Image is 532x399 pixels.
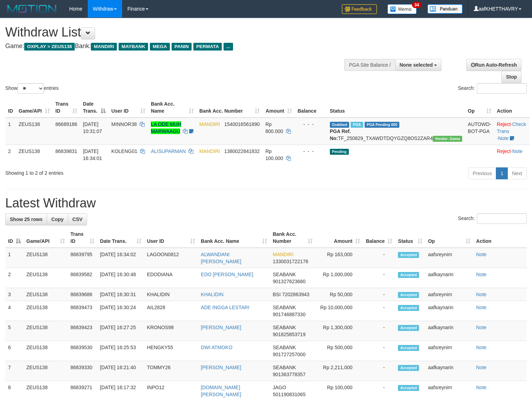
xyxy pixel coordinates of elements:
td: ZEUS138 [24,288,68,301]
a: DWI ATMOKO [201,345,232,350]
img: Feedback.jpg [342,4,377,14]
td: ZEUS138 [16,118,53,145]
td: Rp 163,000 [315,248,363,268]
span: CSV [72,217,82,222]
span: Copy 901327623680 to clipboard [273,279,305,284]
span: MANDIRI [273,252,293,257]
td: - [363,248,395,268]
span: Vendor URL: https://trx31.1velocity.biz [433,136,462,142]
select: Showentries [18,83,44,94]
td: ZEUS138 [24,248,68,268]
td: 86839582 [68,268,97,288]
td: aafsreynim [425,341,473,361]
th: Bank Acc. Name: activate to sort column ascending [198,228,270,248]
th: Status [327,98,465,118]
a: KHALIDIN [201,292,224,297]
span: Accepted [398,365,419,371]
td: ZEUS138 [24,341,68,361]
td: TOMMY26 [144,361,198,381]
th: Amount: activate to sort column ascending [315,228,363,248]
a: [PERSON_NAME] [201,325,241,330]
td: AIL2828 [144,301,198,321]
th: Bank Acc. Number: activate to sort column ascending [270,228,315,248]
span: Marked by aafkaynarin [351,122,363,128]
td: 6 [5,341,24,361]
a: Show 25 rows [5,213,47,225]
td: 86839423 [68,321,97,341]
div: PGA Site Balance / [344,59,395,71]
th: ID [5,98,16,118]
th: Balance [295,98,327,118]
td: 86839686 [68,288,97,301]
span: BSI [273,292,281,297]
a: 1 [496,167,508,179]
span: Accepted [398,325,419,331]
span: None selected [400,62,433,68]
h4: Game: Bank: [5,43,348,50]
span: Copy 901363778357 to clipboard [273,372,305,377]
span: SEABANK [273,325,296,330]
span: OXPLAY > ZEUS138 [24,43,75,51]
td: EDODIANA [144,268,198,288]
th: Bank Acc. Number: activate to sort column ascending [197,98,262,118]
th: User ID: activate to sort column ascending [108,98,148,118]
th: Trans ID: activate to sort column ascending [68,228,97,248]
a: EDO [PERSON_NAME] [201,272,253,277]
th: Amount: activate to sort column ascending [262,98,295,118]
a: Note [476,385,487,390]
td: 2 [5,145,16,165]
span: Accepted [398,305,419,311]
span: KOLENG01 [111,148,137,154]
a: Note [476,292,487,297]
th: Balance: activate to sort column ascending [363,228,395,248]
td: 3 [5,288,24,301]
h1: Latest Withdraw [5,196,527,210]
span: Show 25 rows [10,217,42,222]
span: Copy [51,217,64,222]
span: Grabbed [330,122,350,128]
td: [DATE] 16:27:25 [97,321,144,341]
td: ZEUS138 [16,145,53,165]
td: 4 [5,301,24,321]
input: Search: [477,83,527,94]
td: [DATE] 16:34:02 [97,248,144,268]
label: Show entries [5,83,59,94]
td: 1 [5,248,24,268]
span: Copy 1540016561890 to clipboard [224,121,260,127]
label: Search: [458,83,527,94]
td: Rp 2,211,000 [315,361,363,381]
span: MANDIRI [199,121,220,127]
a: Next [507,167,527,179]
td: Rp 1,000,000 [315,268,363,288]
span: ... [224,43,233,51]
th: Game/API: activate to sort column ascending [24,228,68,248]
span: Copy 901727257000 to clipboard [273,352,305,357]
span: SEABANK [273,365,296,370]
b: PGA Ref. No: [330,128,351,141]
td: 2 [5,268,24,288]
td: KRONOS98 [144,321,198,341]
span: Copy 7202863943 to clipboard [282,292,310,297]
span: Accepted [398,292,419,298]
td: Rp 1,300,000 [315,321,363,341]
td: [DATE] 16:30:24 [97,301,144,321]
span: Copy 501190831065 to clipboard [273,392,305,397]
span: PERMATA [193,43,222,51]
a: [PERSON_NAME] [201,365,241,370]
span: SEABANK [273,305,296,310]
td: [DATE] 16:21:40 [97,361,144,381]
td: - [363,268,395,288]
th: Action [494,98,530,118]
td: 86839530 [68,341,97,361]
th: Bank Acc. Name: activate to sort column ascending [148,98,197,118]
div: - - - [298,148,324,155]
td: Rp 10,000,000 [315,301,363,321]
button: None selected [395,59,442,71]
th: Game/API: activate to sort column ascending [16,98,53,118]
span: Copy 1330031722176 to clipboard [273,259,308,264]
input: Search: [477,213,527,224]
td: ZEUS138 [24,321,68,341]
td: 86839330 [68,361,97,381]
td: - [363,361,395,381]
th: Trans ID: activate to sort column ascending [53,98,80,118]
